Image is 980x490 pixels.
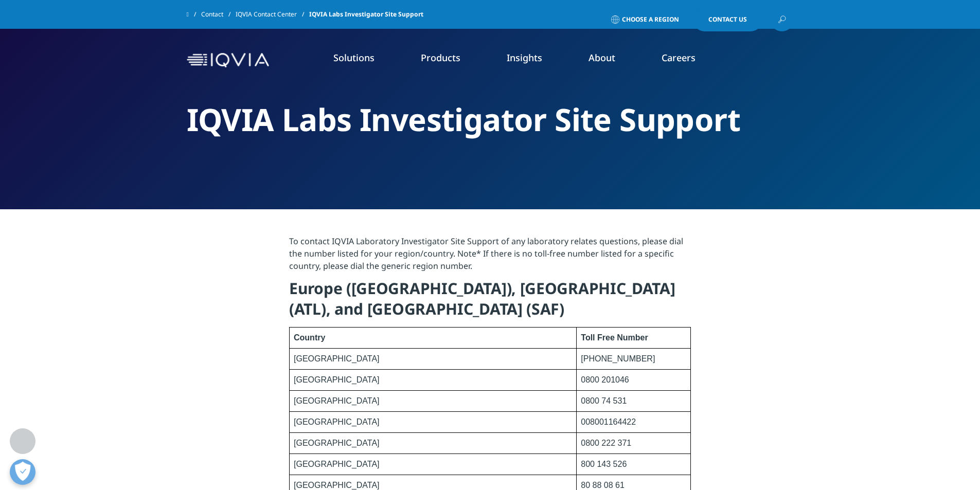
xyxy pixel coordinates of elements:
[290,454,577,475] td: [GEOGRAPHIC_DATA]
[290,370,577,391] td: [GEOGRAPHIC_DATA]
[708,16,747,23] span: Contact Us
[577,328,691,349] th: Toll Free Number
[290,328,577,349] th: Country
[589,51,615,64] a: About
[289,278,691,327] h4: Europe ([GEOGRAPHIC_DATA]), [GEOGRAPHIC_DATA] (ATL), and [GEOGRAPHIC_DATA] (SAF)
[507,51,542,64] a: Insights
[290,391,577,412] td: [GEOGRAPHIC_DATA]
[577,412,691,433] td: 008001164422
[421,51,460,64] a: Products
[10,459,35,485] button: Open Preferences
[333,51,375,64] a: Solutions
[187,53,269,68] img: IQVIA Healthcare Information Technology and Pharma Clinical Research Company
[577,370,691,391] td: 0800 201046
[577,433,691,454] td: 0800 222 371
[290,412,577,433] td: [GEOGRAPHIC_DATA]
[662,51,696,64] a: Careers
[577,454,691,475] td: 800 143 526
[290,349,577,370] td: [GEOGRAPHIC_DATA]
[577,391,691,412] td: 0800 74 531
[273,36,794,84] nav: Primary
[290,433,577,454] td: [GEOGRAPHIC_DATA]
[577,349,691,370] td: [PHONE_NUMBER]
[693,8,762,31] a: Contact Us
[622,15,679,24] span: Choose a Region
[289,235,691,278] p: To contact IQVIA Laboratory Investigator Site Support of any laboratory relates questions, please...
[187,100,794,139] h2: IQVIA Labs Investigator Site Support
